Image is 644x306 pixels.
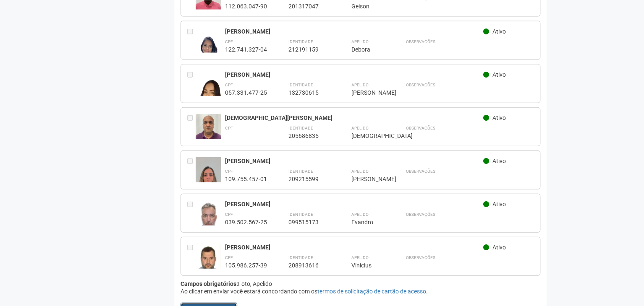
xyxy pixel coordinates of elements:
[351,255,368,260] strong: Apelido
[225,39,233,44] strong: CPF
[351,218,385,226] div: Evandro
[288,218,330,226] div: 099515173
[288,262,330,269] div: 208913616
[351,212,368,217] strong: Apelido
[492,244,506,251] span: Ativo
[225,255,233,260] strong: CPF
[288,212,313,217] strong: Identidade
[225,262,267,269] div: 105.986.257-39
[288,255,313,260] strong: Identidade
[181,280,540,288] div: Foto, Apelido
[351,132,385,140] div: [DEMOGRAPHIC_DATA]
[187,200,196,226] div: Entre em contato com a Aministração para solicitar o cancelamento ou 2a via
[196,200,221,236] img: user.jpg
[406,39,435,44] strong: Observações
[225,157,483,165] div: [PERSON_NAME]
[225,46,267,53] div: 122.741.327-04
[492,201,506,207] span: Ativo
[288,89,330,96] div: 132730615
[492,114,506,121] span: Ativo
[492,158,506,164] span: Ativo
[288,3,330,10] div: 201317047
[288,46,330,53] div: 212191159
[288,39,313,44] strong: Identidade
[187,71,196,96] div: Entre em contato com a Aministração para solicitar o cancelamento ou 2a via
[351,169,368,174] strong: Apelido
[351,175,385,183] div: [PERSON_NAME]
[225,218,267,226] div: 039.502.567-25
[351,262,385,269] div: Vinicius
[406,169,435,174] strong: Observações
[492,28,506,35] span: Ativo
[288,132,330,140] div: 205686835
[288,83,313,87] strong: Identidade
[196,157,221,202] img: user.jpg
[181,288,540,295] div: Ao clicar em enviar você estará concordando com os .
[225,3,267,10] div: 112.063.047-90
[196,244,221,277] img: user.jpg
[225,114,483,122] div: [DEMOGRAPHIC_DATA][PERSON_NAME]
[351,46,385,53] div: Debora
[187,28,196,53] div: Entre em contato com a Aministração para solicitar o cancelamento ou 2a via
[406,212,435,217] strong: Observações
[406,83,435,87] strong: Observações
[351,89,385,96] div: [PERSON_NAME]
[225,200,483,208] div: [PERSON_NAME]
[225,175,267,183] div: 109.755.457-01
[225,89,267,96] div: 057.331.477-25
[225,126,233,130] strong: CPF
[225,83,233,87] strong: CPF
[351,3,385,10] div: Geison
[196,71,221,116] img: user.jpg
[196,28,221,73] img: user.jpg
[317,288,426,295] a: termos de solicitação de cartão de acesso
[492,71,506,78] span: Ativo
[351,126,368,130] strong: Apelido
[406,255,435,260] strong: Observações
[288,126,313,130] strong: Identidade
[225,212,233,217] strong: CPF
[288,169,313,174] strong: Identidade
[187,114,196,140] div: Entre em contato com a Aministração para solicitar o cancelamento ou 2a via
[225,28,483,35] div: [PERSON_NAME]
[187,244,196,269] div: Entre em contato com a Aministração para solicitar o cancelamento ou 2a via
[406,126,435,130] strong: Observações
[225,244,483,251] div: [PERSON_NAME]
[288,175,330,183] div: 209215599
[225,169,233,174] strong: CPF
[187,157,196,183] div: Entre em contato com a Aministração para solicitar o cancelamento ou 2a via
[351,39,368,44] strong: Apelido
[196,114,221,148] img: user.jpg
[351,83,368,87] strong: Apelido
[225,71,483,78] div: [PERSON_NAME]
[181,280,238,287] strong: Campos obrigatórios:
